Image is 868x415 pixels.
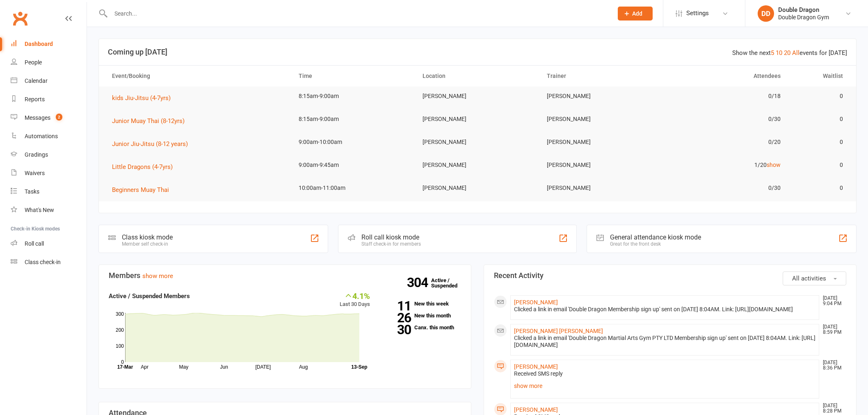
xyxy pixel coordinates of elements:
[788,132,850,152] td: 0
[788,109,850,129] td: 0
[112,186,169,194] span: Beginners Muay Thai
[758,5,774,22] div: DD
[142,272,173,280] a: show more
[11,35,87,53] a: Dashboard
[291,178,416,198] td: 10:00am-11:00am
[112,163,173,171] span: Little Dragons (4-7yrs)
[610,233,701,241] div: General attendance kiosk mode
[664,178,788,198] td: 0/30
[361,241,421,247] div: Staff check-in for members
[664,66,788,87] th: Attendees
[11,72,87,90] a: Calendar
[108,48,847,56] h3: Coming up [DATE]
[11,146,87,164] a: Gradings
[11,235,87,253] a: Roll call
[788,178,850,198] td: 0
[11,53,87,72] a: People
[539,87,664,106] td: [PERSON_NAME]
[25,114,50,121] div: Messages
[618,7,653,21] button: Add
[431,271,467,294] a: 304Active / Suspended
[25,41,53,47] div: Dashboard
[112,139,194,149] button: Junior Jiu-Jitsu (8-12 years)
[340,291,370,300] div: 4.1%
[784,49,790,57] a: 20
[108,8,607,19] input: Search...
[25,151,48,158] div: Gradings
[25,170,45,176] div: Waivers
[819,296,846,306] time: [DATE] 9:04 PM
[122,233,173,241] div: Class kiosk mode
[514,363,558,370] a: [PERSON_NAME]
[11,127,87,146] a: Automations
[767,162,781,168] a: show
[664,132,788,152] td: 0/20
[25,133,58,139] div: Automations
[514,299,558,306] a: [PERSON_NAME]
[109,292,190,300] strong: Active / Suspended Members
[539,155,664,175] td: [PERSON_NAME]
[819,360,846,371] time: [DATE] 8:36 PM
[11,109,87,127] a: Messages 2
[792,49,799,57] a: All
[25,96,45,103] div: Reports
[819,403,846,414] time: [DATE] 8:28 PM
[539,109,664,129] td: [PERSON_NAME]
[291,66,416,87] th: Time
[340,291,370,309] div: Last 30 Days
[778,14,829,21] div: Double Dragon Gym
[664,109,788,129] td: 0/30
[415,132,539,152] td: [PERSON_NAME]
[783,271,846,285] button: All activities
[494,271,846,280] h3: Recent Activity
[514,380,815,392] a: show more
[632,10,642,17] span: Add
[105,66,291,87] th: Event/Booking
[778,6,829,14] div: Double Dragon
[788,87,850,106] td: 0
[514,370,815,377] div: Received SMS reply
[610,241,701,247] div: Great for the front desk
[291,155,416,175] td: 9:00am-9:45am
[415,109,539,129] td: [PERSON_NAME]
[539,132,664,152] td: [PERSON_NAME]
[415,155,539,175] td: [PERSON_NAME]
[291,132,416,152] td: 9:00am-10:00am
[112,162,178,172] button: Little Dragons (4-7yrs)
[771,49,774,57] a: 5
[686,4,709,23] span: Settings
[10,8,30,29] a: Clubworx
[25,59,42,66] div: People
[415,178,539,198] td: [PERSON_NAME]
[382,312,411,324] strong: 26
[291,87,416,106] td: 8:15am-9:00am
[382,324,411,336] strong: 30
[112,116,190,126] button: Junior Muay Thai (8-12yrs)
[112,140,188,148] span: Junior Jiu-Jitsu (8-12 years)
[382,300,411,312] strong: 11
[11,182,87,201] a: Tasks
[112,93,176,103] button: kids Jiu-Jitsu (4-7yrs)
[109,271,461,280] h3: Members
[56,114,62,121] span: 2
[732,48,847,58] div: Show the next events for [DATE]
[664,155,788,175] td: 1/20
[25,207,54,213] div: What's New
[792,275,826,282] span: All activities
[514,328,603,334] a: [PERSON_NAME] [PERSON_NAME]
[11,90,87,109] a: Reports
[514,306,815,313] div: Clicked a link in email 'Double Dragon Membership sign up' sent on [DATE] 8:04AM. Link: [URL][DOM...
[11,201,87,219] a: What's New
[112,185,175,195] button: Beginners Muay Thai
[382,313,461,318] a: 26New this month
[11,253,87,271] a: Class kiosk mode
[382,325,461,330] a: 30Canx. this month
[25,240,44,247] div: Roll call
[539,178,664,198] td: [PERSON_NAME]
[407,276,431,289] strong: 304
[361,233,421,241] div: Roll call kiosk mode
[819,324,846,335] time: [DATE] 8:59 PM
[291,109,416,129] td: 8:15am-9:00am
[788,66,850,87] th: Waitlist
[25,259,61,265] div: Class check-in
